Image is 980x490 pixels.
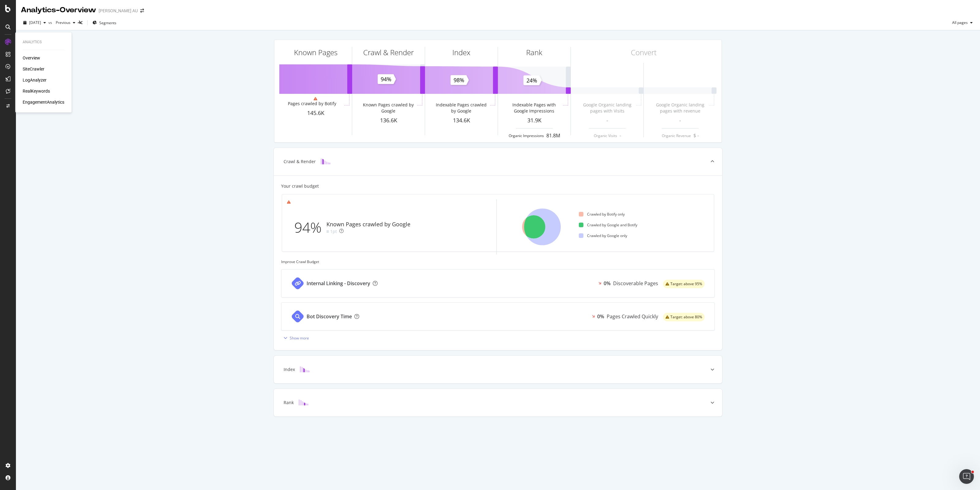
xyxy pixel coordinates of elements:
[90,18,119,28] button: Segments
[300,366,310,372] img: block-icon
[670,282,702,286] span: Target: above 95%
[330,228,337,235] div: 1pt
[48,20,53,25] span: vs
[281,302,715,331] a: Bot Discovery Time0%Pages Crawled Quicklywarning label
[546,132,560,139] div: 81.8M
[53,18,78,28] button: Previous
[434,102,488,114] div: Indexable Pages crawled by Google
[279,109,352,117] div: 145.6K
[604,280,611,287] div: 0%
[281,269,715,297] a: Internal Linking - Discovery0%Discoverable Pageswarning label
[294,217,326,238] div: 94%
[321,159,330,164] img: block-icon
[99,20,116,25] span: Segments
[498,117,571,124] div: 31.9K
[950,18,975,28] button: All pages
[288,101,336,107] div: Pages crawled by Botify
[352,117,425,124] div: 136.6K
[99,8,138,14] div: [PERSON_NAME] AU
[663,313,705,321] div: warning label
[425,117,498,124] div: 134.6K
[670,315,702,319] span: Target: above 80%
[950,20,968,25] span: All pages
[613,280,658,287] div: Discoverable Pages
[361,102,416,114] div: Known Pages crawled by Google
[607,313,658,320] div: Pages Crawled Quickly
[281,333,309,343] button: Show more
[21,5,96,15] div: Analytics - Overview
[281,183,319,189] div: Your crawl budget
[23,99,64,105] a: EngagementAnalytics
[23,77,47,83] a: LogAnalyzer
[579,222,637,228] div: Crawled by Google and Botify
[21,18,48,28] button: [DATE]
[509,133,544,138] div: Organic Impressions
[284,159,316,165] div: Crawl & Render
[959,469,974,484] iframe: Intercom live chat
[326,231,329,232] img: Equal
[526,47,542,58] div: Rank
[452,47,470,58] div: Index
[299,400,308,405] img: block-icon
[53,20,70,25] span: Previous
[579,233,627,238] div: Crawled by Google only
[294,47,337,58] div: Known Pages
[140,9,144,13] div: arrow-right-arrow-left
[23,55,40,61] a: Overview
[326,220,410,228] div: Known Pages crawled by Google
[281,259,715,264] div: Improve Crawl Budget
[507,102,561,114] div: Indexable Pages with Google Impressions
[363,47,414,58] div: Crawl & Render
[290,335,309,341] div: Show more
[307,280,370,287] div: Internal Linking - Discovery
[23,88,50,94] a: RealKeywords
[284,366,295,373] div: Index
[663,280,705,288] div: warning label
[597,313,604,320] div: 0%
[29,20,41,25] span: 2025 Aug. 31st
[23,40,64,45] div: Analytics
[579,212,625,217] div: Crawled by Botify only
[307,313,352,320] div: Bot Discovery Time
[23,66,44,72] a: SiteCrawler
[284,400,294,406] div: Rank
